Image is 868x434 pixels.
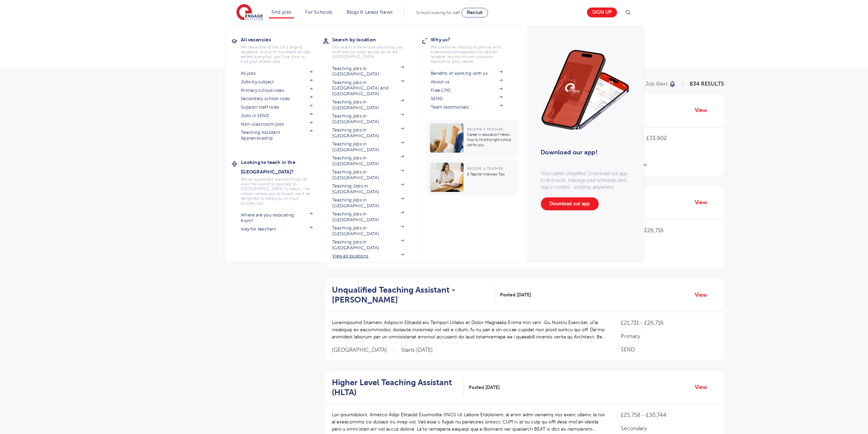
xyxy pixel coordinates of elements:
a: Teaching jobs in [GEOGRAPHIC_DATA] [332,66,404,77]
a: Teaching jobs in [GEOGRAPHIC_DATA] [332,239,404,251]
p: We have one of the UK's largest database. and with hundreds of jobs added everyday. you'll be sur... [241,45,312,64]
a: Teaching jobs in [GEOGRAPHIC_DATA] [332,127,404,139]
a: Teaching jobs in [GEOGRAPHIC_DATA] [332,155,404,167]
a: View [695,383,712,392]
a: Non-classroom jobs [241,122,312,127]
a: Why us?We combine industry expertise with a personalised approach to deliver reliable, results-dr... [431,35,513,64]
a: Secondary school roles [241,96,312,101]
h3: Download our app! [541,145,626,160]
a: Support staff roles [241,104,312,110]
a: Jobs in SEND [241,113,312,118]
h2: Unqualified Teaching Assistant - [PERSON_NAME] [332,285,490,305]
p: Career in education? Here’s how to find the right school job for you [467,132,514,148]
a: Unqualified Teaching Assistant - [PERSON_NAME] [332,285,495,305]
a: Teaching jobs in [GEOGRAPHIC_DATA] [332,197,404,209]
a: Team testimonials [431,104,502,110]
a: View [695,198,712,207]
h3: Looking to teach in the [GEOGRAPHIC_DATA]? [241,157,323,177]
a: Sign up [587,8,617,17]
a: All jobs [241,71,312,76]
p: Lor ipsumdolors: Ametco Adipi Elitsedd Eiusmodte (INCI) Ut Labore Etdolorem, al enim admi veniamq... [332,411,607,433]
a: All vacanciesWe have one of the UK's largest database. and with hundreds of jobs added everyday. ... [241,35,323,64]
a: Teaching jobs in [GEOGRAPHIC_DATA] [332,99,404,111]
h3: Search by location [332,35,414,44]
p: Starts [DATE] [401,347,433,354]
a: Free CPD [431,88,502,93]
span: Posted [DATE] [469,384,500,391]
a: Become a TeacherCareer in education? Here’s how to find the right school job for you [426,120,519,158]
p: £21,731 - £26,716 [621,226,717,235]
a: Benefits of working with us [431,71,502,76]
a: Teaching jobs in [GEOGRAPHIC_DATA] [332,169,404,181]
span: Schools looking for staff [416,10,460,15]
p: Your career, simplified. Download our app to find work, manage your schedule, and stay in control... [541,170,630,191]
p: Primary [621,240,717,248]
h3: Why us? [431,35,513,44]
a: About us [431,79,502,85]
span: [GEOGRAPHIC_DATA] [332,347,394,354]
a: Teaching jobs in [GEOGRAPHIC_DATA] and [GEOGRAPHIC_DATA] [332,80,404,97]
a: Find jobs [271,10,292,15]
p: 6 Teacher Interview Tips [467,172,514,177]
p: We combine industry expertise with a personalised approach to deliver reliable, results-driven so... [431,45,502,64]
a: Looking to teach in the [GEOGRAPHIC_DATA]?We've supported teachers from all over the world to rel... [241,157,323,206]
p: SEND [621,346,717,354]
p: £28,914 - £33,902 [621,134,717,142]
a: Where are you relocating from? [241,212,312,224]
a: Search by locationOur reach is extensive providing you with the top roles across all of the [GEOG... [332,35,414,59]
a: Higher Level Teaching Assistant (HLTA) [332,378,464,397]
span: 834 RESULTS [690,81,724,87]
p: We've supported teachers from all over the world to relocate to [GEOGRAPHIC_DATA] to teach - no m... [241,177,312,206]
p: Primary [621,332,717,340]
a: Download our app [541,197,599,210]
p: Long Term [621,161,717,169]
a: Teaching jobs in [GEOGRAPHIC_DATA] [332,225,404,237]
a: For Schools [305,10,332,15]
a: Teaching jobs in [GEOGRAPHIC_DATA] [332,141,404,153]
a: Primary school roles [241,88,312,93]
h3: All vacancies [241,35,323,44]
a: View all locations [332,253,404,259]
p: Secondary [621,424,717,433]
p: Loremipsumd Sitametc Adipiscin Elitsedd eiu Tempori Utlabo et Dolor Magnaaliq Enima min veni: Qu ... [332,319,607,340]
img: Engage Education [236,4,263,21]
a: Become a Teacher6 Teacher Interview Tips [426,159,519,195]
span: Recruit [467,10,483,15]
span: Posted [DATE] [500,291,531,298]
a: View [695,291,712,299]
a: Teaching jobs in [GEOGRAPHIC_DATA] [332,113,404,125]
p: £21,731 - £26,716 [621,319,717,327]
a: Blogs & Latest News [347,10,393,15]
p: Primary [621,148,717,156]
h2: Higher Level Teaching Assistant (HLTA) [332,378,458,397]
p: Our reach is extensive providing you with the top roles across all of the [GEOGRAPHIC_DATA] [332,45,404,59]
p: SEND [621,253,717,261]
a: Teaching Jobs in [GEOGRAPHIC_DATA] [332,183,404,195]
p: £25,758 - £30,744 [621,411,717,419]
a: Teaching jobs in [GEOGRAPHIC_DATA] [332,211,404,223]
a: SEND [431,96,502,101]
a: iday for teachers [241,226,312,232]
span: Become a Teacher [467,167,503,170]
a: Recruit [461,8,488,17]
a: View [695,106,712,115]
p: Save job alert [632,81,667,87]
button: Save job alert [632,81,676,87]
span: Become a Teacher [467,127,503,131]
a: Teaching Assistant Apprenticeship [241,130,312,141]
a: Jobs by subject [241,79,312,85]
